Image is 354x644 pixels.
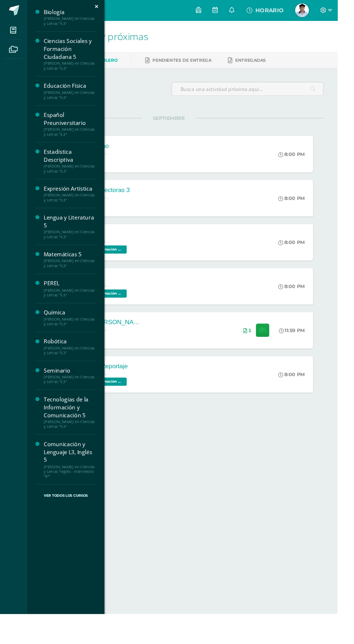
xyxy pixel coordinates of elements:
[46,332,101,342] div: [PERSON_NAME] en Ciencias y Letras "5.3"
[46,39,101,64] div: Ciencias Sociales y Formación Ciudadana 5
[46,86,101,104] a: Educación Física[PERSON_NAME] en Ciencias y Letras "5.3"
[46,263,101,271] div: Matemáticas 5
[46,9,101,27] a: Biología[PERSON_NAME] en Ciencias y Letras "5.3"
[46,293,101,312] a: PEREL[PERSON_NAME] en Ciencias y Letras "5.3"
[46,39,101,74] a: Ciencias Sociales y Formación Ciudadana 5[PERSON_NAME] en Ciencias y Letras "5.3"
[46,271,101,281] div: [PERSON_NAME] en Ciencias y Letras "5.3"
[46,117,101,133] div: Español Preuniversitario
[46,354,101,362] div: Robótica
[46,95,101,105] div: [PERSON_NAME] en Ciencias y Letras "5.3"
[46,415,101,450] a: Tecnologías de la Información y Comunicación 5[PERSON_NAME] en Ciencias y Letras "5.3"
[46,202,101,212] div: [PERSON_NAME] en Ciencias y Letras "5.3"
[46,117,101,143] a: Español Preuniversitario[PERSON_NAME] en Ciencias y Letras "5.3"
[46,393,101,403] div: [PERSON_NAME] en Ciencias y Letras "5.3"
[46,263,101,281] a: Matemáticas 5[PERSON_NAME] en Ciencias y Letras "5.3"
[46,324,101,342] a: Química[PERSON_NAME] en Ciencias y Letras "5.3"
[46,384,101,393] div: Seminario
[46,293,101,301] div: PEREL
[46,86,101,94] div: Educación Física
[46,224,101,241] div: Lengua y Literatura 5
[46,462,101,487] div: Comunicación y Lenguaje L3, Inglés 5
[46,324,101,332] div: Química
[46,487,101,502] div: [PERSON_NAME] en Ciencias y Letras "Inglés - Intermedio "B""
[46,17,101,27] div: [PERSON_NAME] en Ciencias y Letras "5.3"
[46,133,101,143] div: [PERSON_NAME] en Ciencias y Letras "5.3"
[46,384,101,403] a: Seminario[PERSON_NAME] en Ciencias y Letras "5.3"
[46,440,101,450] div: [PERSON_NAME] en Ciencias y Letras "5.3"
[46,462,101,502] a: Comunicación y Lenguaje L3, Inglés 5[PERSON_NAME] en Ciencias y Letras "Inglés - Intermedio "B""
[37,508,101,531] a: Ver Todos los Cursos
[46,64,101,74] div: [PERSON_NAME] en Ciencias y Letras "5.3"
[46,224,101,251] a: Lengua y Literatura 5[PERSON_NAME] en Ciencias y Letras "5.3"
[46,194,101,212] a: Expresión Artística[PERSON_NAME] en Ciencias y Letras "5.3"
[46,9,101,17] div: Biología
[46,155,101,182] a: Estadística Descriptiva[PERSON_NAME] en Ciencias y Letras "5.3"
[46,155,101,172] div: Estadística Descriptiva
[46,194,101,202] div: Expresión Artística
[46,172,101,182] div: [PERSON_NAME] en Ciencias y Letras "5.3"
[46,354,101,373] a: Robótica[PERSON_NAME] en Ciencias y Letras "5.3"
[46,302,101,312] div: [PERSON_NAME] en Ciencias y Letras "5.3"
[46,415,101,440] div: Tecnologías de la Información y Comunicación 5
[46,362,101,373] div: [PERSON_NAME] en Ciencias y Letras "5.3"
[46,241,101,251] div: [PERSON_NAME] en Ciencias y Letras "5.3"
